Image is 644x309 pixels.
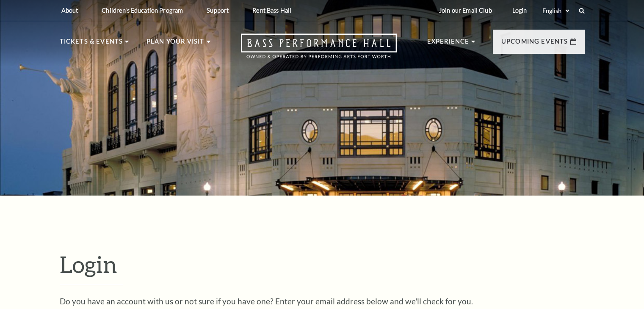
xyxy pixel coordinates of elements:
p: Rent Bass Hall [252,7,291,14]
select: Select: [541,7,571,15]
p: Do you have an account with us or not sure if you have one? Enter your email address below and we... [60,297,585,305]
p: Support [207,7,229,14]
p: About [61,7,78,14]
p: Experience [427,36,470,52]
p: Upcoming Events [501,36,568,52]
p: Plan Your Visit [146,36,205,52]
span: Login [60,251,117,278]
p: Children's Education Program [102,7,183,14]
p: Tickets & Events [60,36,123,52]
